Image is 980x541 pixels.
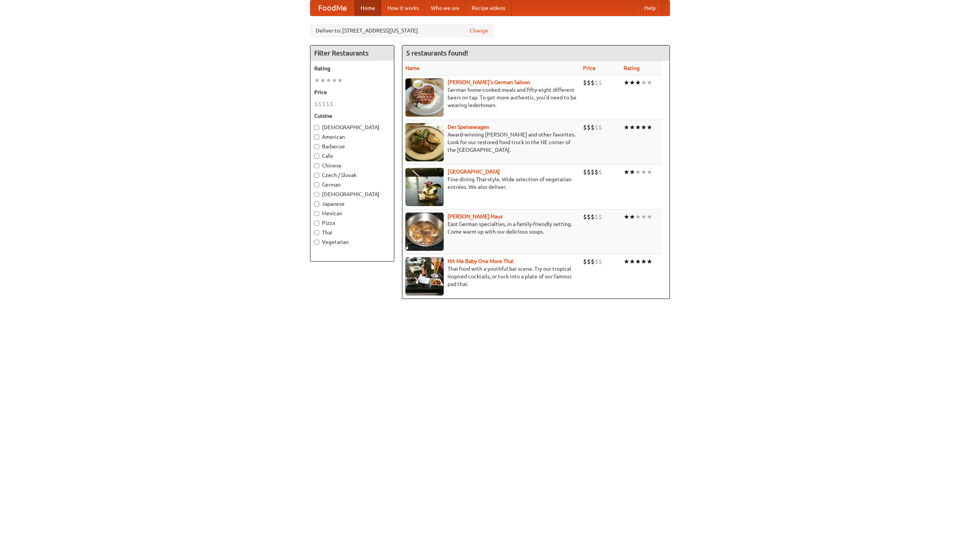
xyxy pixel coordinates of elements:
li: $ [598,78,602,87]
li: ★ [629,123,635,132]
li: $ [583,213,587,221]
label: Thai [314,229,390,236]
b: [PERSON_NAME]'s German Saloon [448,79,530,85]
li: ★ [647,78,652,87]
li: $ [591,213,595,221]
input: Thai [314,230,319,235]
li: ★ [647,213,652,221]
li: $ [583,78,587,87]
a: FoodMe [310,0,354,16]
input: Mexican [314,211,319,216]
li: $ [598,213,602,221]
li: $ [595,78,598,87]
li: ★ [647,257,652,266]
li: $ [591,123,595,132]
li: ★ [641,257,647,266]
a: Home [354,0,381,16]
li: $ [318,100,322,108]
input: Pizza [314,221,319,226]
li: $ [595,123,598,132]
input: Cafe [314,154,319,159]
input: Japanese [314,201,319,206]
b: Der Speisewagen [448,124,489,130]
li: $ [326,100,330,108]
li: $ [583,257,587,266]
li: ★ [624,78,629,87]
li: ★ [326,76,332,84]
img: kohlhaus.jpg [405,213,444,251]
input: Barbecue [314,144,319,149]
h5: Cuisine [314,112,390,120]
img: satay.jpg [405,168,444,206]
h5: Rating [314,65,390,72]
input: Chinese [314,163,319,168]
img: babythai.jpg [405,257,444,296]
a: Rating [624,65,640,71]
label: [DEMOGRAPHIC_DATA] [314,123,390,131]
li: $ [598,168,602,176]
label: Mexican [314,210,390,217]
input: Vegetarian [314,240,319,245]
div: Deliver to: [STREET_ADDRESS][US_STATE] [310,24,494,37]
li: ★ [624,257,629,266]
li: ★ [641,213,647,221]
li: ★ [624,123,629,132]
li: $ [583,168,587,176]
a: Help [638,0,662,16]
label: Pizza [314,219,390,227]
label: Cafe [314,152,390,160]
li: $ [587,78,591,87]
label: Barbecue [314,143,390,150]
li: ★ [635,123,641,132]
input: German [314,182,319,187]
p: German home-cooked meals and fifty-eight different beers on tap. To get more authentic, you'd nee... [405,86,577,109]
p: Thai food with a youthful bar scene. Try our tropical inspired cocktails, or tuck into a plate of... [405,265,577,288]
li: ★ [641,123,647,132]
a: Hit Me Baby One More Thai [448,258,514,264]
li: $ [595,213,598,221]
li: ★ [629,213,635,221]
a: How it works [381,0,425,16]
li: $ [587,213,591,221]
li: ★ [332,76,337,84]
label: Chinese [314,162,390,169]
li: ★ [624,213,629,221]
li: ★ [629,78,635,87]
li: ★ [629,257,635,266]
li: ★ [629,168,635,176]
li: $ [598,123,602,132]
li: $ [314,100,318,108]
li: $ [587,257,591,266]
label: Japanese [314,200,390,208]
li: ★ [641,78,647,87]
li: $ [591,168,595,176]
a: [PERSON_NAME] Haus [448,213,503,219]
input: American [314,135,319,140]
li: ★ [635,168,641,176]
a: [GEOGRAPHIC_DATA] [448,169,500,175]
img: speisewagen.jpg [405,123,444,161]
li: $ [587,123,591,132]
label: [DEMOGRAPHIC_DATA] [314,190,390,198]
p: Award-winning [PERSON_NAME] and other favorites. Look for our restored food truck in the NE corne... [405,131,577,154]
img: esthers.jpg [405,78,444,117]
label: American [314,133,390,141]
p: Fine dining Thai-style. Wide selection of vegetarian entrées. We also deliver. [405,175,577,191]
a: Change [470,27,488,34]
li: $ [587,168,591,176]
li: ★ [641,168,647,176]
input: [DEMOGRAPHIC_DATA] [314,125,319,130]
p: East German specialties, in a family-friendly setting. Come warm up with our delicious soups. [405,220,577,236]
li: ★ [635,257,641,266]
li: $ [591,78,595,87]
li: ★ [320,76,326,84]
ng-pluralize: 5 restaurants found! [406,49,468,57]
li: ★ [624,168,629,176]
input: [DEMOGRAPHIC_DATA] [314,192,319,197]
li: $ [591,257,595,266]
a: Price [583,65,596,71]
a: Name [405,65,420,71]
li: $ [598,257,602,266]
